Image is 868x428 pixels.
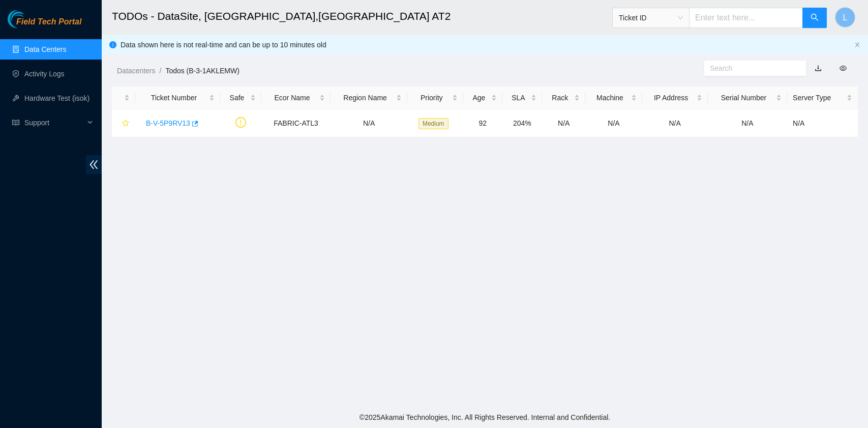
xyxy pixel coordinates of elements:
a: Data Centers [24,45,66,53]
span: Medium [418,118,448,129]
span: Field Tech Portal [16,17,81,27]
a: Akamai TechnologiesField Tech Portal [8,18,81,32]
td: 92 [463,109,502,137]
input: Search [710,63,792,74]
span: exclamation-circle [235,117,246,128]
a: B-V-5P9RV13 [146,119,190,127]
span: Support [24,112,84,133]
a: Datacenters [117,67,155,75]
button: star [117,115,130,131]
td: N/A [585,109,642,137]
td: N/A [708,109,787,137]
td: N/A [542,109,585,137]
a: Activity Logs [24,70,65,78]
span: / [159,67,161,75]
a: Todos (B-3-1AKLEMW) [165,67,239,75]
input: Enter text here... [689,8,803,28]
td: 204% [502,109,542,137]
span: eye [840,65,847,72]
a: Hardware Test (isok) [24,94,89,102]
span: L [843,11,848,24]
td: N/A [331,109,408,137]
footer: © 2025 Akamai Technologies, Inc. All Rights Reserved. Internal and Confidential. [102,407,868,428]
button: L [835,7,855,27]
span: read [12,119,19,126]
td: FABRIC-ATL3 [261,109,331,137]
td: N/A [642,109,708,137]
span: star [122,120,129,128]
img: Akamai Technologies [8,10,51,28]
button: search [802,8,827,28]
td: N/A [787,109,858,137]
span: double-left [86,155,102,174]
button: download [807,60,829,76]
a: download [815,64,822,72]
span: search [811,13,819,23]
span: Ticket ID [619,10,683,25]
button: close [854,42,860,48]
